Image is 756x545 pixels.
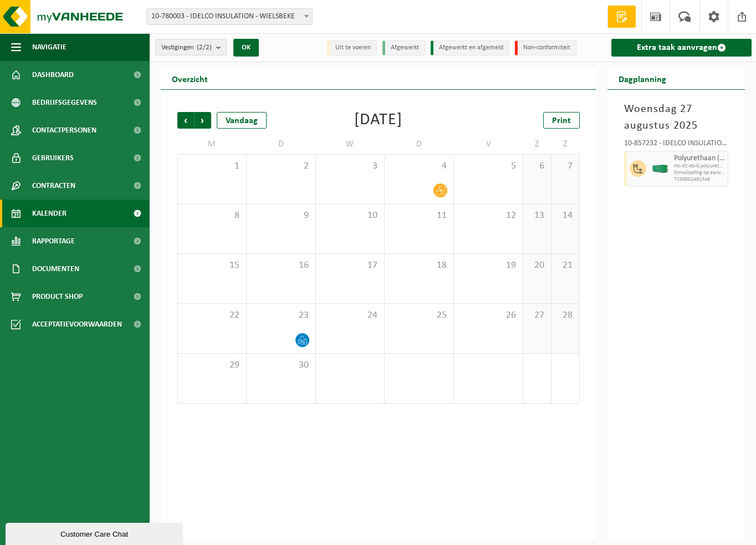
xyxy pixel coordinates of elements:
[183,309,241,322] span: 22
[183,160,241,172] span: 1
[146,8,313,25] span: 10-780003 - IDELCO INSULATION - WIELSBEKE
[32,283,83,310] span: Product Shop
[32,116,96,144] span: Contactpersonen
[183,259,241,272] span: 15
[529,160,545,172] span: 6
[454,134,523,154] td: V
[32,310,122,338] span: Acceptatievoorwaarden
[32,61,74,89] span: Dashboard
[6,521,185,545] iframe: chat widget
[611,39,752,57] a: Extra taak aanvragen
[624,140,729,151] div: 10-857232 - IDELCO INSULATION - WIELSBEKE
[147,9,312,24] span: 10-780003 - IDELCO INSULATION - WIELSBEKE
[252,359,310,371] span: 30
[552,116,571,125] span: Print
[177,134,247,154] td: M
[195,112,211,129] span: Volgende
[252,309,310,322] span: 23
[459,210,517,222] span: 12
[252,210,310,222] span: 9
[32,255,79,283] span: Documenten
[529,309,545,322] span: 27
[327,40,377,55] li: Uit te voeren
[217,112,267,129] div: Vandaag
[557,160,574,172] span: 7
[155,39,227,55] button: Vestigingen(2/2)
[624,101,729,134] h3: Woensdag 27 augustus 2025
[674,170,726,176] span: Omwisseling op aanvraag
[321,160,379,172] span: 3
[321,259,379,272] span: 17
[316,134,385,154] td: W
[431,40,509,55] li: Afgewerkt en afgemeld
[652,165,668,173] img: HK-XC-40-GN-00
[32,89,97,116] span: Bedrijfsgegevens
[543,112,580,129] a: Print
[32,33,67,61] span: Navigatie
[674,154,726,163] span: Polyurethaan (PU) hard
[183,210,241,222] span: 8
[32,227,75,255] span: Rapportage
[385,134,454,154] td: D
[382,40,425,55] li: Afgewerkt
[177,112,194,129] span: Vorige
[321,210,379,222] span: 10
[459,309,517,322] span: 26
[529,210,545,222] span: 13
[557,309,574,322] span: 28
[321,309,379,322] span: 24
[233,39,259,57] button: OK
[459,160,517,172] span: 5
[529,259,545,272] span: 20
[32,144,74,172] span: Gebruikers
[674,176,726,183] span: T250002491348
[523,134,551,154] td: Z
[390,210,448,222] span: 11
[674,163,726,170] span: HK-XC-40-G polyurethaan (PU) hard
[161,68,219,89] h2: Overzicht
[252,160,310,172] span: 2
[607,68,677,89] h2: Dagplanning
[390,309,448,322] span: 25
[183,359,241,371] span: 29
[161,39,212,56] span: Vestigingen
[390,259,448,272] span: 18
[459,259,517,272] span: 19
[551,134,580,154] td: Z
[515,40,576,55] li: Non-conformiteit
[32,172,75,200] span: Contracten
[247,134,316,154] td: D
[252,259,310,272] span: 16
[390,160,448,172] span: 4
[557,259,574,272] span: 21
[32,200,67,227] span: Kalender
[354,112,402,129] div: [DATE]
[197,44,212,51] count: (2/2)
[557,210,574,222] span: 14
